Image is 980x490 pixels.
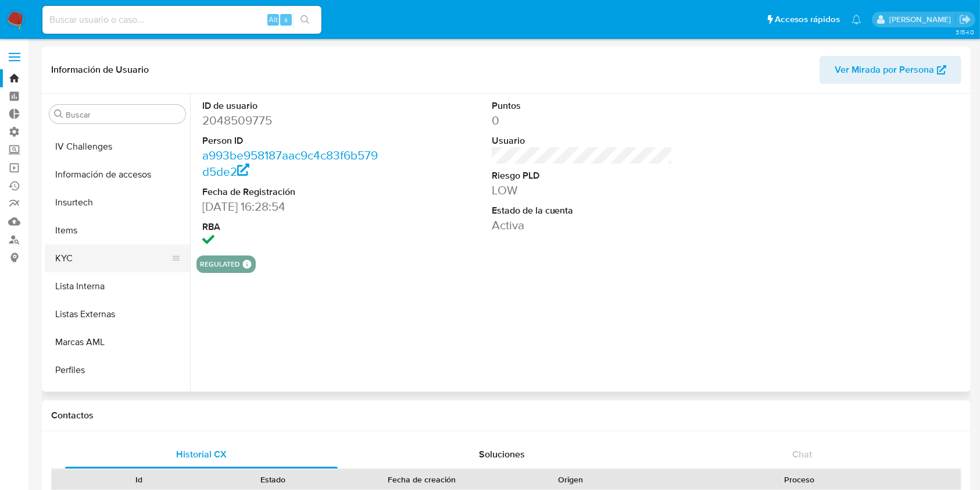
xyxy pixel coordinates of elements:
h1: Información de Usuario [51,64,149,76]
dd: LOW [492,182,673,198]
span: Ver Mirada por Persona [835,56,934,84]
dt: Person ID [202,134,384,147]
a: Notificaciones [852,15,861,24]
button: Reportes [45,384,190,412]
div: Id [80,474,198,485]
dt: Fecha de Registración [202,186,384,198]
dt: Usuario [492,134,673,147]
button: search-icon [293,12,317,28]
button: IV Challenges [45,133,190,161]
h1: Contactos [51,410,961,421]
button: Lista Interna [45,272,190,300]
button: Listas Externas [45,300,190,328]
a: a993be958187aac9c4c83f6b579d5de2 [202,147,378,180]
dd: Activa [492,217,673,233]
div: Estado [214,474,332,485]
p: agustin.duran@mercadolibre.com [889,14,955,25]
span: Chat [792,448,812,461]
div: Fecha de creación [348,474,495,485]
button: regulated [200,262,240,267]
div: Proceso [646,474,953,485]
dt: Estado de la cuenta [492,204,673,217]
span: Accesos rápidos [775,13,840,26]
button: Insurtech [45,189,190,216]
button: Items [45,216,190,244]
button: Buscar [54,109,63,119]
a: Salir [959,13,971,26]
dd: [DATE] 16:28:54 [202,198,384,215]
input: Buscar usuario o caso... [42,12,321,27]
span: Alt [269,14,278,25]
span: Soluciones [479,448,525,461]
dt: Riesgo PLD [492,169,673,182]
button: Perfiles [45,356,190,384]
input: Buscar [66,109,181,120]
button: Ver Mirada por Persona [820,56,961,84]
dt: ID de usuario [202,100,384,112]
dt: RBA [202,221,384,233]
button: Marcas AML [45,328,190,356]
span: s [284,14,288,25]
dt: Puntos [492,100,673,112]
div: Origen [512,474,630,485]
dd: 0 [492,112,673,129]
button: Información de accesos [45,161,190,189]
button: KYC [45,244,181,272]
dd: 2048509775 [202,112,384,129]
span: Historial CX [176,448,227,461]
